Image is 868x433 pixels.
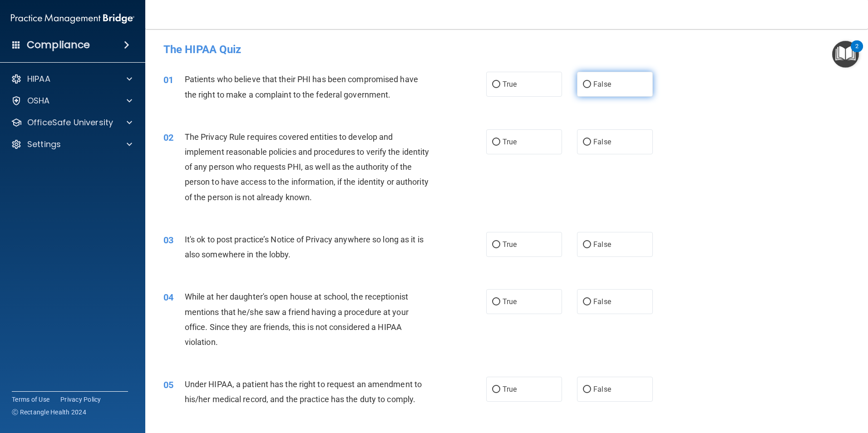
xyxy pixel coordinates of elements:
[163,132,173,143] span: 02
[11,117,132,128] a: OfficeSafe University
[503,385,517,394] span: True
[583,386,591,393] input: False
[27,139,61,150] p: Settings
[583,241,591,248] input: False
[503,80,517,89] span: True
[11,10,134,28] img: PMB logo
[11,139,132,150] a: Settings
[185,292,409,347] span: While at her daughter's open house at school, the receptionist mentions that he/she saw a friend ...
[492,81,500,88] input: True
[163,235,173,246] span: 03
[27,74,50,84] p: HIPAA
[492,139,500,146] input: True
[593,240,611,249] span: False
[163,44,850,55] h4: The HIPAA Quiz
[27,117,113,128] p: OfficeSafe University
[583,299,591,305] input: False
[60,395,101,404] a: Privacy Policy
[185,235,424,259] span: It's ok to post practice’s Notice of Privacy anywhere so long as it is also somewhere in the lobby.
[583,139,591,146] input: False
[593,138,611,146] span: False
[163,379,173,390] span: 05
[503,138,517,146] span: True
[593,385,611,394] span: False
[27,95,50,106] p: OSHA
[503,240,517,249] span: True
[11,95,132,106] a: OSHA
[583,81,591,88] input: False
[823,370,857,405] iframe: Drift Widget Chat Controller
[12,395,49,404] a: Terms of Use
[492,386,500,393] input: True
[185,132,429,202] span: The Privacy Rule requires covered entities to develop and implement reasonable policies and proce...
[12,408,86,417] span: Ⓒ Rectangle Health 2024
[855,46,858,58] div: 2
[503,297,517,306] span: True
[832,41,859,68] button: Open Resource Center, 2 new notifications
[185,74,418,99] span: Patients who believe that their PHI has been compromised have the right to make a complaint to th...
[492,241,500,248] input: True
[593,80,611,89] span: False
[11,74,132,84] a: HIPAA
[27,39,90,51] h4: Compliance
[492,299,500,305] input: True
[185,379,422,404] span: Under HIPAA, a patient has the right to request an amendment to his/her medical record, and the p...
[163,292,173,303] span: 04
[593,297,611,306] span: False
[163,74,173,85] span: 01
